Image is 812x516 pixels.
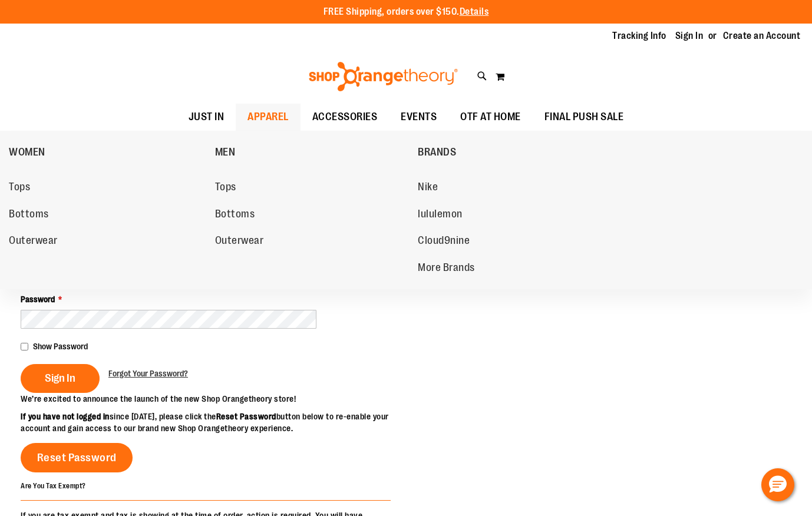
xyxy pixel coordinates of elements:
a: EVENTS [389,104,448,131]
span: Forgot Your Password? [108,369,188,378]
span: ACCESSORIES [312,104,378,130]
a: Details [460,6,489,17]
a: ACCESSORIES [301,104,390,131]
span: More Brands [418,262,475,276]
span: Bottoms [215,208,255,223]
a: APPAREL [236,104,301,131]
a: BRANDS [418,137,618,167]
a: Sign In [675,29,704,42]
span: Outerwear [9,234,58,249]
span: Outerwear [215,234,264,249]
a: OTF AT HOME [448,104,533,131]
span: Show Password [33,342,88,351]
button: Sign In [21,364,100,393]
span: EVENTS [401,104,437,130]
span: WOMEN [9,146,45,161]
span: Cloud9nine [418,234,470,249]
strong: If you have not logged in [21,412,110,421]
button: Hello, have a question? Let’s chat. [761,468,794,501]
a: WOMEN [9,137,209,167]
a: Outerwear [9,230,203,252]
span: Tops [215,181,236,196]
a: JUST IN [177,104,236,131]
span: Nike [418,181,438,196]
a: FINAL PUSH SALE [533,104,636,131]
span: OTF AT HOME [460,104,521,130]
span: JUST IN [189,104,225,130]
a: Bottoms [9,204,203,225]
a: Reset Password [21,443,133,472]
img: Shop Orangetheory [307,62,460,91]
span: Reset Password [37,451,117,464]
span: Password [21,295,55,304]
span: lululemon [418,208,463,223]
a: Forgot Your Password? [108,368,188,379]
span: BRANDS [418,146,456,161]
span: FINAL PUSH SALE [544,104,624,130]
strong: Are You Tax Exempt? [21,481,86,489]
a: MEN [215,137,412,167]
p: since [DATE], please click the button below to re-enable your account and gain access to our bran... [21,411,406,434]
strong: Reset Password [216,412,276,421]
a: Tops [9,177,203,198]
span: APPAREL [247,104,289,130]
a: Tracking Info [612,29,666,42]
span: Bottoms [9,208,49,223]
p: FREE Shipping, orders over $150. [324,5,489,19]
span: Tops [9,181,30,196]
span: MEN [215,146,236,161]
p: We’re excited to announce the launch of the new Shop Orangetheory store! [21,393,406,405]
span: Sign In [45,372,75,385]
a: Create an Account [723,29,801,42]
